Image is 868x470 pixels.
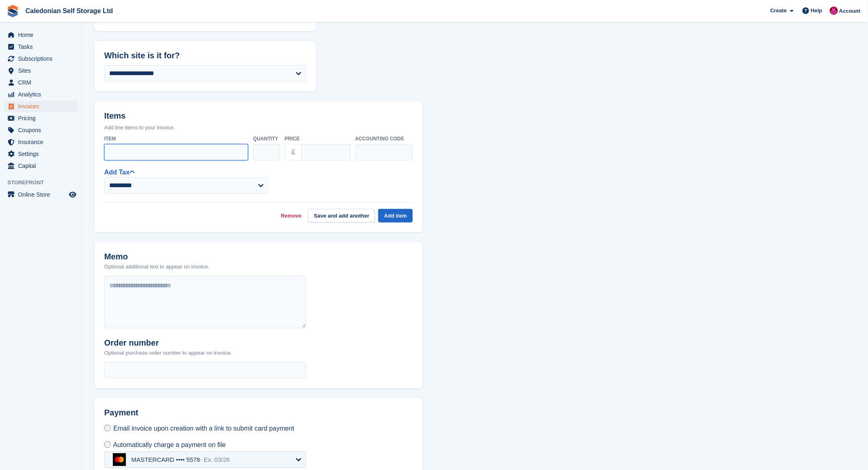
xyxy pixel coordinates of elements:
[113,441,226,448] span: Automatically charge a payment on file
[4,136,78,148] a: menu
[7,179,82,187] span: Storefront
[4,89,78,100] a: menu
[104,338,232,348] h2: Order number
[18,77,67,88] span: CRM
[7,5,19,17] img: stora-icon-8386f47178a22dfd0bd8f6a31ec36ba5ce8667c1dd55bd0f319d3a0aa187defe.svg
[18,53,67,64] span: Subscriptions
[104,425,111,431] input: Email invoice upon creation with a link to submit card payment
[22,4,116,18] a: Caledonian Self Storage Ltd
[18,89,67,100] span: Analytics
[18,136,67,148] span: Insurance
[4,29,78,41] a: menu
[113,425,294,432] span: Email invoice upon creation with a link to submit card payment
[308,209,375,222] button: Save and add another
[18,148,67,160] span: Settings
[4,189,78,200] a: menu
[104,111,413,122] h2: Items
[4,112,78,124] a: menu
[18,160,67,172] span: Capital
[285,135,350,142] label: Price
[811,7,822,15] span: Help
[104,408,306,424] h2: Payment
[839,7,861,15] span: Account
[200,456,230,463] span: - Ex. 03/26
[68,190,78,199] a: Preview store
[104,169,135,176] a: Add Tax
[131,456,230,463] div: MASTERCARD •••• 5578
[378,209,413,222] button: Add item
[18,189,67,200] span: Online Store
[104,441,111,448] input: Automatically charge a payment on file
[18,124,67,136] span: Coupons
[4,41,78,53] a: menu
[18,29,67,41] span: Home
[4,65,78,76] a: menu
[4,53,78,64] a: menu
[104,51,306,60] h2: Which site is it for?
[104,135,248,142] label: Item
[4,124,78,136] a: menu
[104,124,413,132] p: Add line items to your invoice.
[18,41,67,53] span: Tasks
[830,7,838,15] img: Donald Mathieson
[104,252,210,261] h2: Memo
[770,7,787,15] span: Create
[355,135,413,142] label: Accounting code
[4,160,78,172] a: menu
[18,112,67,124] span: Pricing
[4,148,78,160] a: menu
[281,212,302,220] a: Remove
[18,101,67,112] span: Invoices
[104,263,210,271] p: Optional additional text to appear on invoice.
[18,65,67,76] span: Sites
[4,101,78,112] a: menu
[104,349,232,357] p: Optional purchase order number to appear on invoice.
[253,135,280,142] label: Quantity
[4,77,78,88] a: menu
[113,453,126,466] img: mastercard-a07748ee4cc84171796510105f4fa67e3d10aacf8b92b2c182d96136c942126d.svg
